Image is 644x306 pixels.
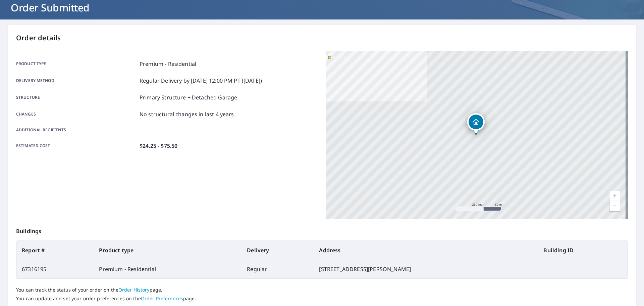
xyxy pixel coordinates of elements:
td: Regular [241,260,314,278]
td: 67316195 [16,260,94,278]
p: Estimated cost [16,142,137,150]
th: Delivery [241,241,314,260]
a: Order Preferences [141,295,183,302]
th: Address [314,241,538,260]
p: Regular Delivery by [DATE] 12:00 PM PT ([DATE]) [140,77,262,85]
p: Changes [16,110,137,118]
p: No structural changes in last 4 years [140,110,234,118]
p: Additional recipients [16,127,137,133]
p: Delivery method [16,77,137,85]
a: Order History [118,287,150,293]
p: You can track the status of your order on the page. [16,287,628,293]
th: Report # [16,241,94,260]
a: Current Level 17, Zoom In [610,191,620,201]
th: Building ID [538,241,628,260]
p: Structure [16,93,137,101]
p: Premium - Residential [140,60,196,68]
p: $24.25 - $75.50 [140,142,177,150]
h1: Order Submitted [8,1,636,14]
td: [STREET_ADDRESS][PERSON_NAME] [314,260,538,278]
td: Premium - Residential [94,260,241,278]
a: Current Level 17, Zoom Out [610,201,620,211]
p: Order details [16,33,628,43]
th: Product type [94,241,241,260]
p: You can update and set your order preferences on the page. [16,296,628,302]
p: Product type [16,60,137,68]
p: Primary Structure + Detached Garage [140,93,237,101]
p: Buildings [16,219,628,241]
div: Dropped pin, building 1, Residential property, 5710 Walsh St Saint Louis, MO 63109 [467,113,485,134]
